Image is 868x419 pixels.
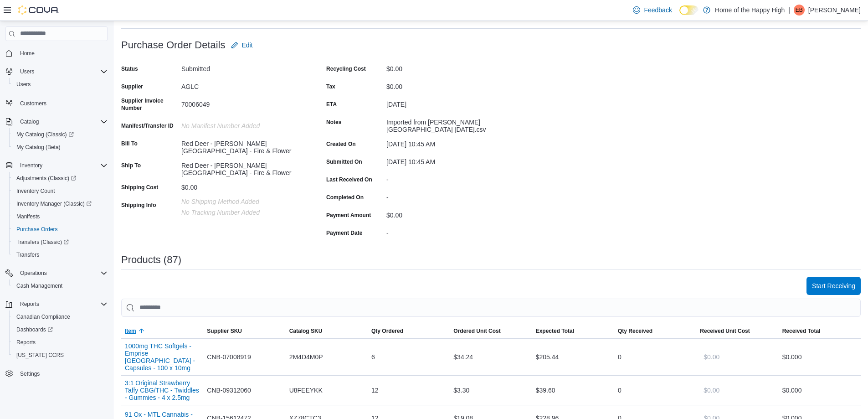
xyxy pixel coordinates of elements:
[125,342,200,372] button: 1000mg THC Softgels - Emprise [GEOGRAPHIC_DATA] - Capsules - 100 x 10mg
[20,300,39,308] span: Reports
[386,79,508,90] div: $0.00
[121,202,156,209] label: Shipping Info
[614,381,696,399] div: 0
[700,348,723,366] button: $0.00
[679,5,699,15] input: Dark Mode
[16,160,46,171] button: Inventory
[9,336,111,349] button: Reports
[13,324,56,335] a: Dashboards
[614,348,696,366] div: 0
[13,337,39,348] a: Reports
[326,101,337,108] label: ETA
[9,310,111,323] button: Canadian Compliance
[644,5,672,15] span: Feedback
[13,198,95,209] a: Inventory Manager (Classic)
[13,142,64,153] a: My Catalog (Beta)
[532,381,614,399] div: $39.60
[782,327,821,335] span: Received Total
[13,324,108,335] span: Dashboards
[326,212,371,219] label: Payment Amount
[13,211,108,222] span: Manifests
[2,159,111,172] button: Inventory
[13,173,108,184] span: Adjustments (Classic)
[16,116,108,127] span: Catalog
[16,326,53,333] span: Dashboards
[20,162,42,169] span: Inventory
[181,79,303,90] div: AGLC
[9,172,111,185] a: Adjustments (Classic)
[16,368,108,379] span: Settings
[9,141,111,154] button: My Catalog (Beta)
[16,116,42,127] button: Catalog
[2,96,111,109] button: Customers
[450,324,532,338] button: Ordered Unit Cost
[9,185,111,197] button: Inventory Count
[13,237,108,248] span: Transfers (Classic)
[121,162,141,169] label: Ship To
[371,327,403,335] span: Qty Ordered
[2,298,111,310] button: Reports
[16,66,38,77] button: Users
[386,172,508,183] div: -
[796,5,803,16] span: EB
[696,324,778,338] button: Received Unit Cost
[16,352,64,359] span: [US_STATE] CCRS
[5,43,108,404] nav: Complex example
[16,238,69,246] span: Transfers (Classic)
[16,160,108,171] span: Inventory
[386,97,508,108] div: [DATE]
[20,50,35,57] span: Home
[20,118,39,125] span: Catalog
[9,210,111,223] button: Manifests
[453,327,500,335] span: Ordered Unit Cost
[16,81,31,88] span: Users
[121,65,138,72] label: Status
[121,40,226,51] h3: Purchase Order Details
[13,337,108,348] span: Reports
[326,194,364,201] label: Completed On
[700,381,723,399] button: $0.00
[13,350,67,361] a: [US_STATE] CCRS
[20,68,34,75] span: Users
[207,327,242,335] span: Supplier SKU
[181,158,303,176] div: Red Deer - [PERSON_NAME][GEOGRAPHIC_DATA] - Fire & Flower
[16,187,55,195] span: Inventory Count
[16,313,70,321] span: Canadian Compliance
[614,324,696,338] button: Qty Received
[326,158,362,166] label: Submitted On
[181,119,303,129] div: No Manifest Number added
[13,198,108,209] span: Inventory Manager (Classic)
[20,370,40,378] span: Settings
[289,385,323,396] span: U8FEEYKK
[368,324,450,338] button: Qty Ordered
[13,237,72,248] a: Transfers (Classic)
[13,280,66,291] a: Cash Management
[326,65,366,72] label: Recycling Cost
[121,184,158,191] label: Shipping Cost
[16,251,39,259] span: Transfers
[13,280,108,291] span: Cash Management
[13,79,108,90] span: Users
[286,324,368,338] button: Catalog SKU
[368,348,450,366] div: 6
[16,200,92,207] span: Inventory Manager (Classic)
[13,224,108,235] span: Purchase Orders
[13,142,108,153] span: My Catalog (Beta)
[9,223,111,236] button: Purchase Orders
[13,79,34,90] a: Users
[16,98,50,109] a: Customers
[20,100,46,107] span: Customers
[16,299,108,310] span: Reports
[326,119,341,126] label: Notes
[2,367,111,380] button: Settings
[16,48,38,59] a: Home
[368,381,450,399] div: 12
[715,5,785,16] p: Home of the Happy High
[16,282,62,290] span: Cash Management
[13,311,74,322] a: Canadian Compliance
[242,41,253,50] span: Edit
[181,180,303,191] div: $0.00
[207,385,251,396] span: CNB-09312060
[386,190,508,201] div: -
[13,173,80,184] a: Adjustments (Classic)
